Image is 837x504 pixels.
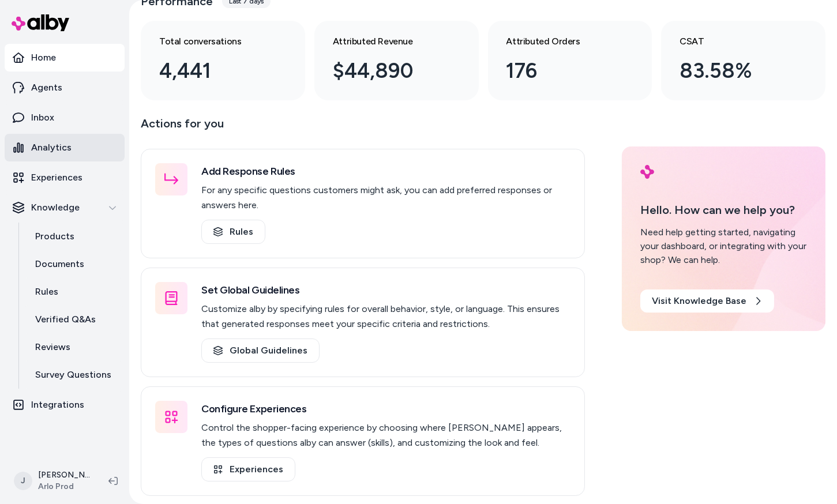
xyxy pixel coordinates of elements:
[141,114,585,142] p: Actions for you
[31,81,62,95] p: Agents
[333,35,442,48] h3: Attributed Revenue
[640,201,807,219] p: Hello. How can we help you?
[201,338,320,363] a: Global Guidelines
[5,164,125,191] a: Experiences
[201,220,265,244] a: Rules
[12,14,69,31] img: alby Logo
[314,21,479,100] a: Attributed Revenue $44,890
[201,183,570,213] p: For any specific questions customers might ask, you can add preferred responses or answers here.
[488,21,652,100] a: Attributed Orders 176
[5,44,125,72] a: Home
[5,104,125,131] a: Inbox
[24,223,125,250] a: Products
[506,35,615,48] h3: Attributed Orders
[201,457,295,482] a: Experiences
[35,230,74,243] p: Products
[35,257,84,271] p: Documents
[201,163,570,179] h3: Add Response Rules
[24,278,125,306] a: Rules
[5,74,125,101] a: Agents
[24,333,125,361] a: Reviews
[159,55,268,86] div: 4,441
[31,201,80,215] p: Knowledge
[5,134,125,161] a: Analytics
[35,368,111,382] p: Survey Questions
[38,469,90,481] p: [PERSON_NAME]
[31,398,84,412] p: Integrations
[14,472,32,490] span: J
[35,340,70,354] p: Reviews
[141,21,305,100] a: Total conversations 4,441
[5,194,125,221] button: Knowledge
[201,282,570,298] h3: Set Global Guidelines
[159,35,268,48] h3: Total conversations
[24,250,125,278] a: Documents
[640,165,654,179] img: alby Logo
[201,420,570,450] p: Control the shopper-facing experience by choosing where [PERSON_NAME] appears, the types of quest...
[7,462,99,499] button: J[PERSON_NAME]Arlo Prod
[640,289,774,313] a: Visit Knowledge Base
[680,35,789,48] h3: CSAT
[506,55,615,86] div: 176
[31,171,82,185] p: Experiences
[680,55,789,86] div: 83.58%
[24,306,125,333] a: Verified Q&As
[31,141,72,155] p: Analytics
[35,285,58,299] p: Rules
[24,361,125,389] a: Survey Questions
[31,51,56,65] p: Home
[38,481,90,492] span: Arlo Prod
[35,313,96,326] p: Verified Q&As
[5,391,125,419] a: Integrations
[201,401,570,417] h3: Configure Experiences
[333,55,442,86] div: $44,890
[661,21,825,100] a: CSAT 83.58%
[201,302,570,332] p: Customize alby by specifying rules for overall behavior, style, or language. This ensures that ge...
[640,225,807,267] div: Need help getting started, navigating your dashboard, or integrating with your shop? We can help.
[31,111,54,125] p: Inbox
